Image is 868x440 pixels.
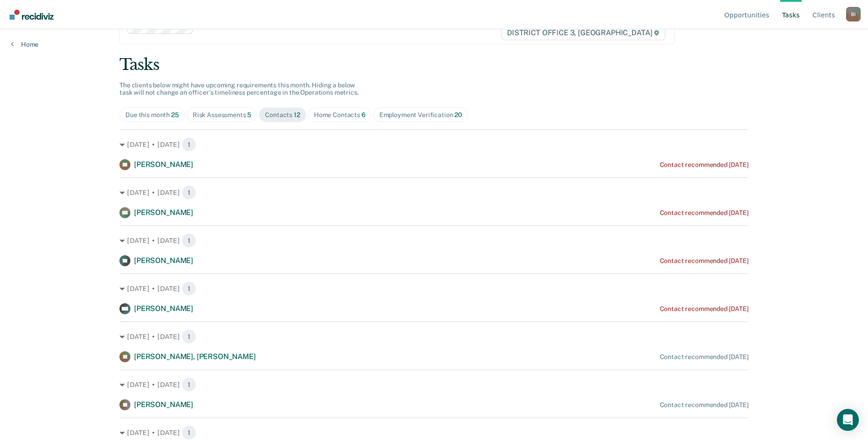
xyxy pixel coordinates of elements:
span: 5 [247,111,251,118]
button: Profile dropdown button [846,7,861,21]
span: 1 [182,137,196,152]
span: 1 [182,425,196,440]
div: [DATE] • [DATE] 1 [119,281,749,296]
div: [DATE] • [DATE] 1 [119,377,749,392]
span: 1 [182,233,196,248]
span: 1 [182,329,196,344]
span: The clients below might have upcoming requirements this month. Hiding a below task will not chang... [119,81,359,97]
div: [DATE] • [DATE] 1 [119,329,749,344]
div: Contact recommended [DATE] [660,353,749,361]
div: [DATE] • [DATE] 1 [119,185,749,200]
div: [DATE] • [DATE] 1 [119,425,749,440]
img: Recidiviz [10,10,54,20]
div: Contact recommended [DATE] [660,257,749,265]
span: 1 [182,185,196,200]
span: 1 [182,281,196,296]
span: 20 [454,111,462,118]
div: Risk Assessments [193,111,252,119]
span: [PERSON_NAME] [134,400,193,409]
div: Employment Verification [379,111,462,119]
div: [DATE] • [DATE] 1 [119,233,749,248]
span: 25 [171,111,179,118]
span: [PERSON_NAME] [134,160,193,169]
div: Contact recommended [DATE] [660,209,749,217]
div: Contact recommended [DATE] [660,401,749,409]
span: 6 [361,111,366,118]
span: DISTRICT OFFICE 3, [GEOGRAPHIC_DATA] [501,26,665,40]
div: Contact recommended [DATE] [660,305,749,313]
div: [DATE] • [DATE] 1 [119,137,749,152]
span: 12 [294,111,300,118]
div: Contact recommended [DATE] [660,161,749,169]
span: [PERSON_NAME] [134,208,193,217]
span: 1 [182,377,196,392]
span: [PERSON_NAME], [PERSON_NAME] [134,352,256,361]
div: Open Intercom Messenger [837,409,859,431]
span: [PERSON_NAME] [134,256,193,265]
div: Contacts [265,111,300,119]
div: Home Contacts [314,111,366,119]
a: Home [11,40,38,48]
span: [PERSON_NAME] [134,304,193,313]
div: B I [846,7,861,21]
div: Tasks [119,55,749,74]
div: Due this month [125,111,179,119]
